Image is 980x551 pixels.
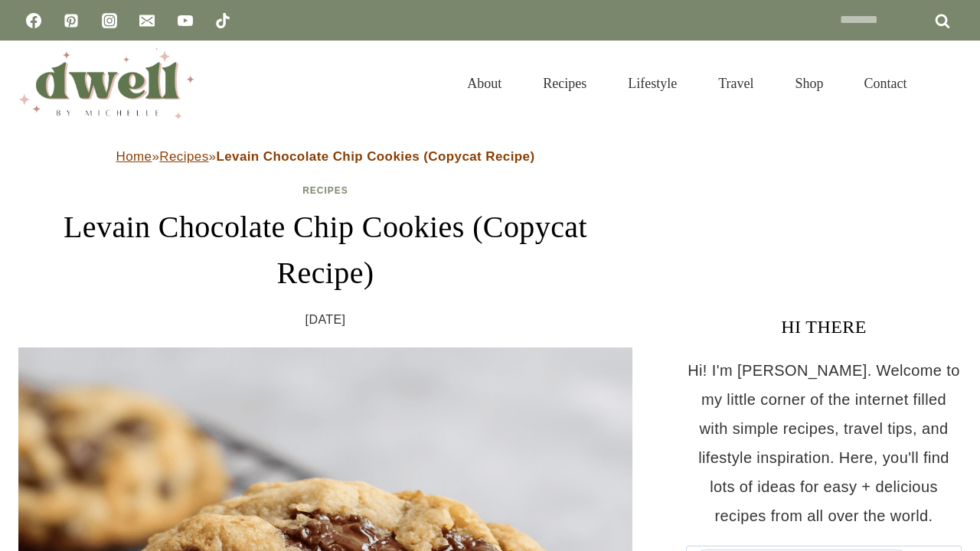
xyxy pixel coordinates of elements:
[302,185,348,196] a: Recipes
[216,149,534,164] strong: Levain Chocolate Chip Cookies (Copycat Recipe)
[446,57,522,110] a: About
[132,5,162,36] a: Email
[116,149,535,164] span: » »
[116,149,152,164] a: Home
[159,149,208,164] a: Recipes
[94,5,125,36] a: Instagram
[844,57,928,110] a: Contact
[446,57,928,110] nav: Primary Navigation
[170,5,201,36] a: YouTube
[56,5,87,36] a: Pinterest
[18,48,194,119] img: DWELL by michelle
[305,308,346,331] time: [DATE]
[936,70,962,96] button: View Search Form
[18,5,49,36] a: Facebook
[686,313,962,341] h3: HI THERE
[774,57,844,110] a: Shop
[686,356,962,530] p: Hi! I'm [PERSON_NAME]. Welcome to my little corner of the internet filled with simple recipes, tr...
[207,5,238,36] a: TikTok
[697,57,774,110] a: Travel
[522,57,607,110] a: Recipes
[18,204,632,296] h1: Levain Chocolate Chip Cookies (Copycat Recipe)
[607,57,697,110] a: Lifestyle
